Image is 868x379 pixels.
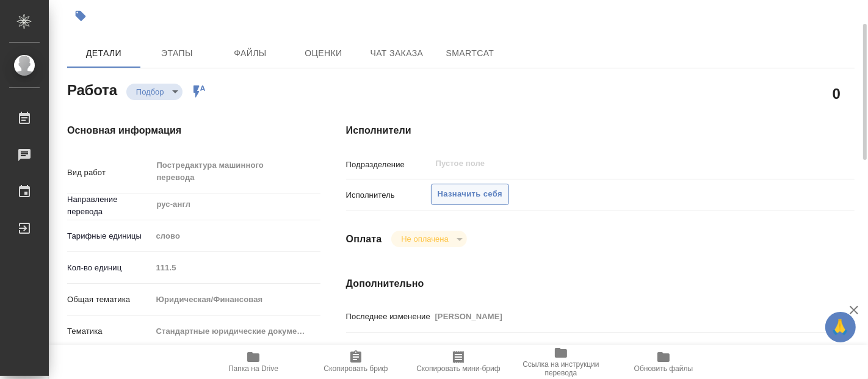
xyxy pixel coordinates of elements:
span: Оценки [294,46,353,61]
h4: Оплата [346,232,382,247]
div: слово [151,226,320,247]
span: Ссылка на инструкции перевода [517,360,605,377]
span: Чат заказа [367,46,426,61]
h4: Дополнительно [346,276,855,291]
input: Пустое поле [435,156,784,171]
p: Последнее изменение [346,311,431,323]
button: Скопировать мини-бриф [407,345,510,379]
h4: Основная информация [67,123,297,138]
span: Скопировать мини-бриф [416,364,500,373]
span: SmartCat [441,46,499,61]
span: Файлы [221,46,280,61]
span: 🙏 [830,314,851,340]
button: Обновить файлы [612,345,715,379]
p: Кол-во единиц [67,262,151,274]
span: Назначить себя [438,187,502,201]
h2: 0 [833,83,841,104]
button: Не оплачена [397,234,452,244]
p: Тарифные единицы [67,230,151,242]
button: 🙏 [825,312,856,342]
button: Скопировать бриф [305,345,407,379]
p: Вид работ [67,167,151,179]
div: Юридическая/Финансовая [151,289,320,310]
button: Ссылка на инструкции перевода [510,345,612,379]
p: Направление перевода [67,193,151,218]
p: Исполнитель [346,189,431,201]
button: Подбор [132,87,168,97]
h2: Работа [67,78,117,100]
div: Подбор [126,84,183,100]
button: Папка на Drive [202,345,305,379]
span: Детали [74,46,133,61]
span: Этапы [148,46,206,61]
h4: Исполнители [346,123,855,138]
span: Обновить файлы [634,364,693,373]
input: Пустое поле [431,308,812,325]
div: Стандартные юридические документы, договоры, уставы [151,321,320,342]
button: Назначить себя [431,184,509,205]
span: Скопировать бриф [324,364,388,373]
p: Подразделение [346,159,431,171]
button: Добавить тэг [67,2,94,29]
div: Подбор [391,231,466,247]
p: Тематика [67,325,151,337]
input: Пустое поле [151,259,320,276]
span: Папка на Drive [228,364,278,373]
p: Общая тематика [67,294,151,306]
